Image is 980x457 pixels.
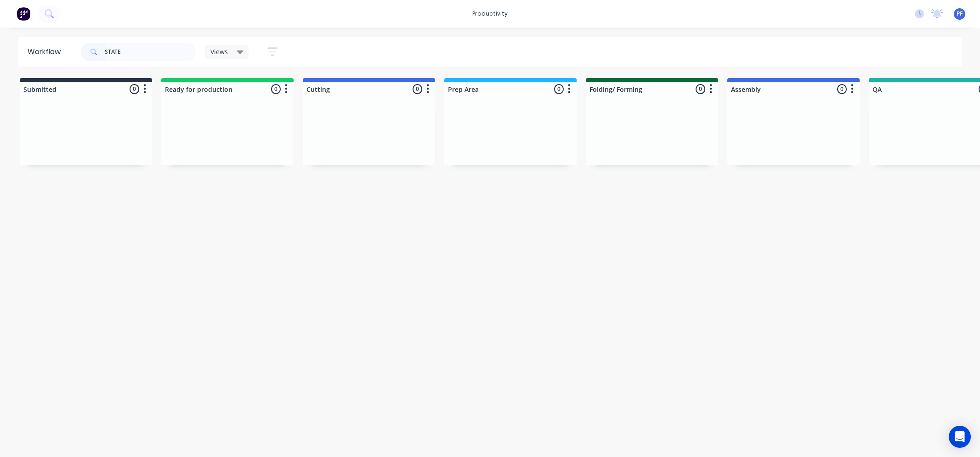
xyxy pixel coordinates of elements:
div: Open Intercom Messenger [949,426,971,448]
img: Factory [17,7,30,21]
div: productivity [468,7,512,21]
input: Search for orders... [105,43,196,61]
span: PF [957,10,963,18]
span: Views [210,47,228,56]
div: Workflow [28,46,65,57]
